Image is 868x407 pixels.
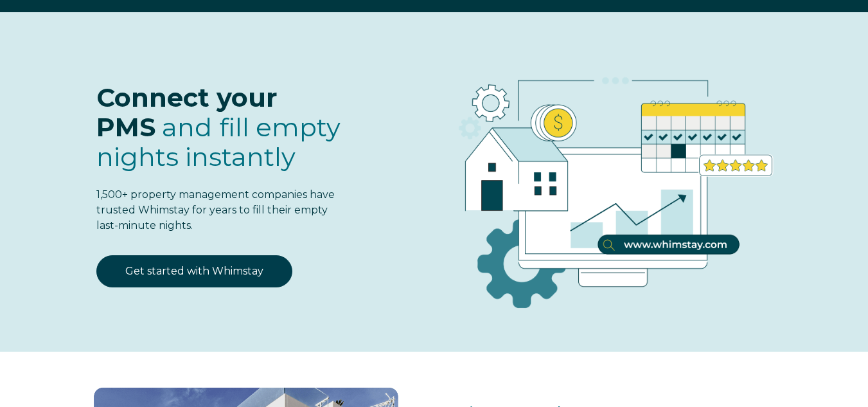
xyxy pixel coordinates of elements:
[387,38,829,328] img: RBO Ilustrations-03
[96,111,341,172] span: and
[96,255,292,287] a: Get started with Whimstay
[96,82,278,143] span: Connect your PMS
[96,188,335,231] span: 1,500+ property management companies have trusted Whimstay for years to fill their empty last-min...
[96,111,341,172] span: fill empty nights instantly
